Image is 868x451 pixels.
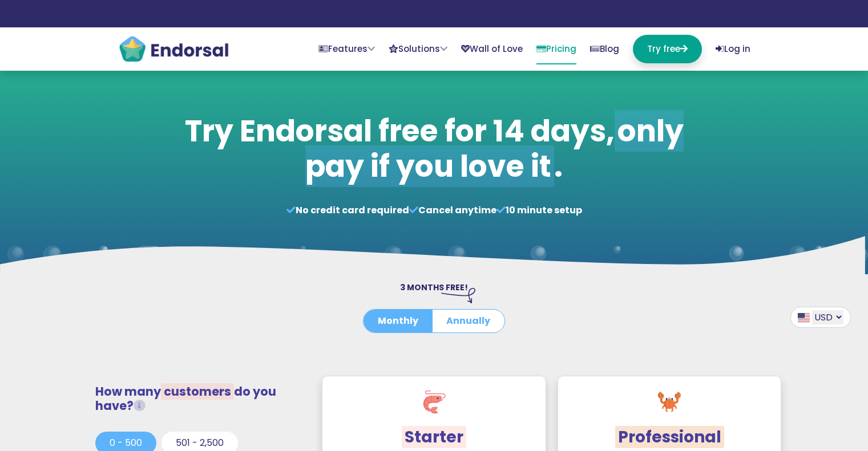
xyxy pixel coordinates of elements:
[633,35,702,63] a: Try free
[179,204,689,217] p: No credit card required Cancel anytime 10 minute setup
[432,310,504,332] button: Annually
[161,383,234,400] span: customers
[590,35,619,63] a: Blog
[364,310,433,332] button: Monthly
[400,282,468,293] span: 3 MONTHS FREE!
[461,35,523,63] a: Wall of Love
[441,288,475,303] img: arrow-right-down.svg
[305,110,684,187] span: only pay if you love it
[118,35,229,63] img: endorsal-logo@2x.png
[179,113,689,185] h1: Try Endorsal free for 14 days, .
[134,400,146,412] i: Total customers from whom you request testimonials/reviews.
[318,35,375,63] a: Features
[423,391,446,413] img: shrimp.svg
[536,35,576,64] a: Pricing
[95,384,302,413] h3: How many do you have?
[658,391,681,413] img: crab.svg
[402,426,466,448] span: Starter
[389,35,447,63] a: Solutions
[615,426,724,448] span: Professional
[716,35,750,63] a: Log in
